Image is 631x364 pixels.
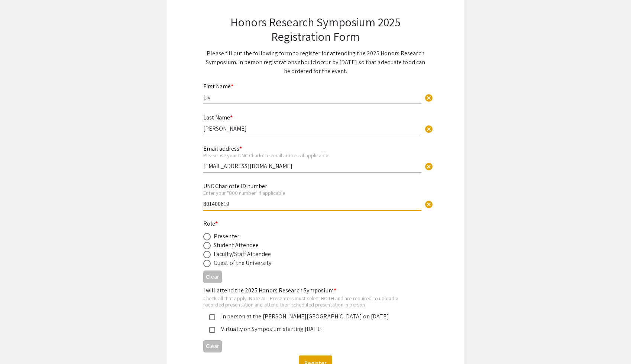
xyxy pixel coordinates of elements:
[203,125,421,132] input: Type Here
[6,331,32,358] iframe: Chat
[203,145,242,153] mat-label: Email address
[203,114,233,121] mat-label: Last Name
[203,270,222,283] button: Clear
[203,182,267,190] mat-label: UNC Charlotte ID number
[215,312,410,321] div: In person at the [PERSON_NAME][GEOGRAPHIC_DATA] on [DATE]
[214,241,259,250] div: Student Attendee
[214,250,271,259] div: Faculty/Staff Attendee
[421,196,436,211] button: Clear
[203,152,421,159] div: Please use your UNC Charlotte email address if applicable
[203,162,421,170] input: Type Here
[203,200,421,208] input: Type Here
[214,259,271,268] div: Guest of the University
[203,286,336,294] mat-label: I will attend the 2025 Honors Research Symposium
[214,232,239,241] div: Presenter
[421,121,436,136] button: Clear
[203,49,428,76] p: Please fill out the following form to register for attending the 2025 Honors Research Symposium. ...
[421,159,436,174] button: Clear
[203,340,222,352] button: Clear
[203,94,421,101] input: Type Here
[421,90,436,105] button: Clear
[203,15,428,43] h2: Honors Research Symposium 2025 Registration Form
[215,325,410,334] div: Virtually on Symposium starting [DATE]
[424,200,433,209] span: cancel
[203,190,421,196] div: Enter your "800 number" if applicable
[203,220,218,227] mat-label: Role
[424,94,433,102] span: cancel
[424,162,433,171] span: cancel
[203,82,233,90] mat-label: First Name
[203,295,416,308] div: Check all that apply. Note ALL Presenters must select BOTH and are required to upload a recorded ...
[424,125,433,134] span: cancel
